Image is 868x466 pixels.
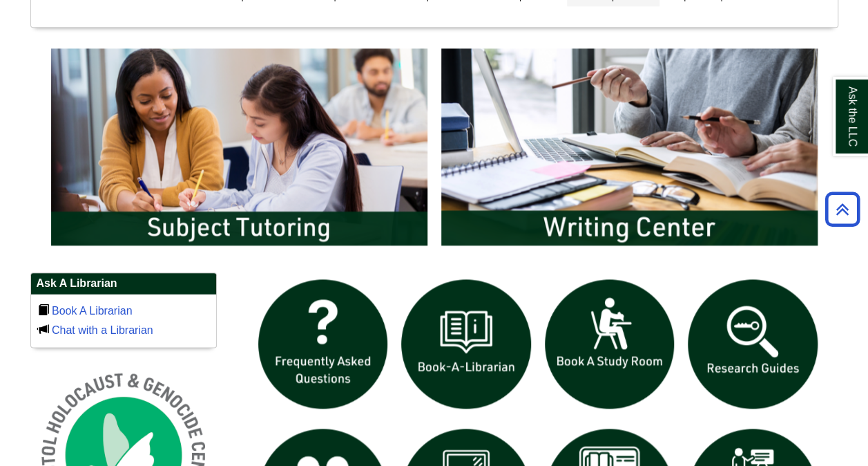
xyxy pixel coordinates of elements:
div: slideshow [44,41,824,258]
img: Subject Tutoring Information [44,41,434,252]
h2: Ask A Librarian [31,273,216,295]
img: Book a Librarian icon links to book a librarian web page [394,272,538,416]
a: Back to Top [820,200,865,218]
a: Book A Librarian [52,305,133,317]
img: Writing Center Information [434,41,824,252]
img: Research Guides icon links to research guides web page [681,272,824,416]
img: frequently asked questions [251,272,395,416]
a: Chat with a Librarian [52,324,153,336]
img: book a study room icon links to book a study room web page [538,272,682,416]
